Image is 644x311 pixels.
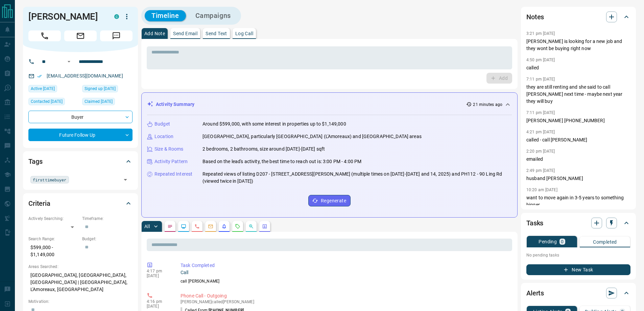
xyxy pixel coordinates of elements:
button: Open [121,175,130,184]
p: [DATE] [147,304,170,309]
p: Search Range: [28,236,79,242]
span: Contacted [DATE] [31,98,63,105]
p: Around $599,000, with some interest in properties up to $1,149,000 [202,120,346,128]
div: Criteria [28,195,133,212]
div: Wed Sep 10 2025 [28,85,79,94]
button: Campaigns [189,10,238,21]
h2: Notes [526,12,544,22]
p: Send Text [206,31,227,36]
button: Open [65,58,73,66]
p: Repeated views of listing D207 - [STREET_ADDRESS][PERSON_NAME] (multiple times on [DATE]-[DATE] a... [202,171,512,185]
p: 4:21 pm [DATE] [526,130,555,134]
p: Task Completed [181,262,509,269]
p: emailed [526,156,630,163]
p: Based on the lead's activity, the best time to reach out is: 3:00 PM - 4:00 PM [202,158,361,165]
p: Budget: [82,236,133,242]
button: New Task [526,264,630,275]
p: Pending [539,239,557,244]
svg: Lead Browsing Activity [181,224,186,229]
span: Email [64,30,97,41]
div: Alerts [526,285,630,301]
p: 4:50 pm [DATE] [526,58,555,62]
p: [GEOGRAPHIC_DATA], particularly [GEOGRAPHIC_DATA] (L'Amoreaux) and [GEOGRAPHIC_DATA] areas [202,133,422,140]
span: Claimed [DATE] [85,98,113,105]
p: called - call [PERSON_NAME] [526,136,630,143]
p: 2:20 pm [DATE] [526,149,555,154]
p: husband [PERSON_NAME] [526,175,630,182]
svg: Notes [167,224,173,229]
p: Areas Searched: [28,264,133,270]
p: [GEOGRAPHIC_DATA], [GEOGRAPHIC_DATA], [GEOGRAPHIC_DATA] | [GEOGRAPHIC_DATA], L'Amoreaux, [GEOGRAP... [28,270,133,295]
p: Activity Pattern [154,158,188,165]
div: Tue Apr 08 2025 [28,98,79,107]
p: 21 minutes ago [473,102,502,108]
p: [PERSON_NAME] is looking for a new job and they wont be buying right now [526,38,630,52]
div: Buyer [28,111,133,123]
span: Active [DATE] [31,85,55,92]
p: call [PERSON_NAME] [181,278,509,284]
svg: Agent Actions [262,224,267,229]
h1: [PERSON_NAME] [28,11,104,22]
h2: Tags [28,156,42,167]
p: No pending tasks [526,250,630,260]
p: Size & Rooms [154,146,184,153]
p: 10:20 am [DATE] [526,187,557,192]
svg: Listing Alerts [221,224,227,229]
div: condos.ca [114,14,119,19]
h2: Criteria [28,198,50,209]
svg: Opportunities [248,224,254,229]
p: 4:17 pm [147,269,170,273]
p: Timeframe: [82,216,133,222]
div: Notes [526,9,630,25]
p: 3:21 pm [DATE] [526,31,555,36]
div: Tue Apr 19 2022 [82,85,133,94]
button: Regenerate [308,195,351,206]
p: want to move again in 3-5 years to something bigger [526,194,630,208]
p: [PERSON_NAME] [PHONE_NUMBER] [526,117,630,124]
p: [DATE] [147,273,170,278]
p: Log Call [235,31,253,36]
p: Add Note [144,31,165,36]
div: Tue Apr 19 2022 [82,98,133,107]
button: Timeline [145,10,186,21]
span: Call [28,30,61,41]
div: Tasks [526,215,630,231]
p: Call [181,269,509,276]
span: firsttimebuyer [33,176,67,183]
p: Actively Searching: [28,216,79,222]
svg: Email Verified [37,74,42,79]
p: Activity Summary [156,101,194,108]
p: 2 bedrooms, 2 bathrooms, size around [DATE]-[DATE] sqft [202,146,325,153]
p: 2:49 pm [DATE] [526,168,555,173]
h2: Alerts [526,288,544,298]
p: All [144,224,150,229]
p: they are still renting and she said to call [PERSON_NAME] next time - maybe next year they will buy [526,84,630,105]
p: Motivation: [28,298,133,305]
p: [PERSON_NAME] called [PERSON_NAME] [181,299,509,304]
div: Future Follow Up [28,129,133,141]
p: Completed [593,240,617,244]
span: Signed up [DATE] [85,85,116,92]
h2: Tasks [526,218,543,228]
p: Repeated Interest [154,171,192,178]
a: [EMAIL_ADDRESS][DOMAIN_NAME] [47,73,123,79]
p: $599,000 - $1,149,000 [28,242,79,260]
div: Tags [28,153,133,170]
p: 7:11 pm [DATE] [526,110,555,115]
svg: Requests [235,224,240,229]
svg: Calls [194,224,200,229]
p: Phone Call - Outgoing [181,292,509,299]
span: Message [100,30,133,41]
p: 4:16 pm [147,299,170,304]
p: 0 [561,239,564,244]
p: Send Email [173,31,197,36]
svg: Emails [208,224,213,229]
p: 7:11 pm [DATE] [526,77,555,82]
p: Budget [154,120,170,128]
p: called [526,64,630,71]
p: Location [154,133,173,140]
div: Activity Summary21 minutes ago [147,98,512,111]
